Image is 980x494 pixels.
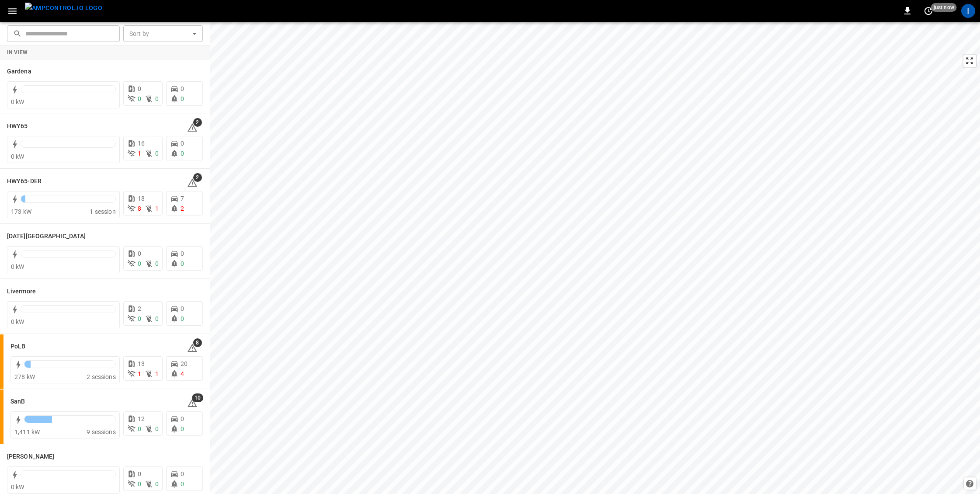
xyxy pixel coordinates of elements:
span: 9 sessions [87,428,116,435]
span: 0 [138,260,141,267]
h6: PoLB [10,342,25,351]
span: 7 [181,195,184,202]
span: 1 [138,370,141,377]
span: 0 [181,85,184,92]
h6: HWY65-DER [7,177,42,186]
span: 4 [181,370,184,377]
span: 0 [181,470,184,477]
span: 1 [138,150,141,157]
h6: SanB [10,397,25,407]
span: 0 [155,150,159,157]
span: 0 [155,425,159,432]
span: 0 [181,315,184,322]
span: 0 [138,425,141,432]
span: 2 [193,118,202,127]
h6: Livermore [7,287,36,296]
span: 173 kW [11,208,31,215]
span: 2 [138,305,141,312]
span: 1 session [90,208,115,215]
span: 20 [181,360,188,367]
span: 8 [193,338,202,347]
span: 0 [138,470,141,477]
span: 0 kW [11,263,24,270]
span: 0 [181,260,184,267]
span: 2 sessions [87,373,116,380]
span: 0 [155,95,159,102]
span: 0 kW [11,318,24,325]
span: 0 [155,480,159,487]
h6: HWY65 [7,122,28,131]
span: 278 kW [14,373,35,380]
span: 0 [155,315,159,322]
span: 0 [138,480,141,487]
span: 2 [181,205,184,212]
h6: Vernon [7,452,54,462]
span: 0 [181,150,184,157]
strong: In View [7,49,28,56]
span: 0 [181,140,184,147]
span: 18 [138,195,145,202]
h6: Karma Center [7,232,86,241]
span: just now [931,3,957,12]
span: 0 [181,415,184,422]
span: 0 [138,95,141,102]
span: 0 [181,250,184,257]
span: 1 [155,370,159,377]
span: 0 [181,425,184,432]
span: 0 kW [11,153,24,160]
span: 0 [181,305,184,312]
h6: Gardena [7,67,31,77]
div: profile-icon [961,4,975,18]
span: 12 [138,415,145,422]
span: 0 kW [11,98,24,105]
span: 16 [138,140,145,147]
span: 13 [138,360,145,367]
img: ampcontrol.io logo [25,3,102,14]
span: 0 [155,260,159,267]
span: 2 [193,173,202,182]
span: 0 [138,250,141,257]
span: 0 [138,315,141,322]
span: 0 [181,480,184,487]
span: 0 kW [11,484,24,491]
span: 1 [155,205,159,212]
span: 8 [138,205,141,212]
span: 10 [192,393,203,402]
button: set refresh interval [921,4,935,18]
span: 0 [181,95,184,102]
span: 1,411 kW [14,428,40,435]
span: 0 [138,85,141,92]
